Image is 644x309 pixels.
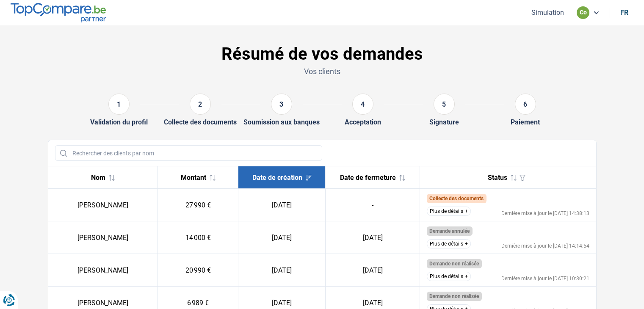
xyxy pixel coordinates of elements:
[48,254,158,287] td: [PERSON_NAME]
[108,94,130,115] div: 1
[340,174,396,182] span: Date de fermeture
[501,211,589,216] div: Dernière mise à jour le [DATE] 14:38:13
[326,221,420,254] td: [DATE]
[55,145,322,161] input: Rechercher des clients par nom
[427,239,471,248] button: Plus de détails
[345,118,381,126] div: Acceptation
[158,221,238,254] td: 14 000 €
[238,254,326,287] td: [DATE]
[48,44,597,64] h1: Résumé de vos demandes
[529,8,567,17] button: Simulation
[427,207,471,216] button: Plus de détails
[243,118,320,126] div: Soumission aux banques
[515,94,536,115] div: 6
[429,261,479,267] span: Demande non réalisée
[620,8,628,17] div: fr
[252,174,302,182] span: Date de création
[48,189,158,221] td: [PERSON_NAME]
[238,221,326,254] td: [DATE]
[511,118,540,126] div: Paiement
[352,94,373,115] div: 4
[11,3,106,22] img: TopCompare.be
[434,94,455,115] div: 5
[48,221,158,254] td: [PERSON_NAME]
[90,118,148,126] div: Validation du profil
[501,243,589,248] div: Dernière mise à jour le [DATE] 14:14:54
[501,276,589,281] div: Dernière mise à jour le [DATE] 10:30:21
[164,118,237,126] div: Collecte des documents
[158,254,238,287] td: 20 990 €
[190,94,211,115] div: 2
[429,228,470,234] span: Demande annulée
[238,189,326,221] td: [DATE]
[427,272,471,281] button: Plus de détails
[429,196,484,201] span: Collecte des documents
[181,174,206,182] span: Montant
[271,94,292,115] div: 3
[429,293,479,299] span: Demande non réalisée
[577,6,589,19] div: co
[91,174,105,182] span: Nom
[158,189,238,221] td: 27 990 €
[326,254,420,287] td: [DATE]
[429,118,459,126] div: Signature
[326,189,420,221] td: -
[488,174,507,182] span: Status
[48,66,597,77] p: Vos clients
